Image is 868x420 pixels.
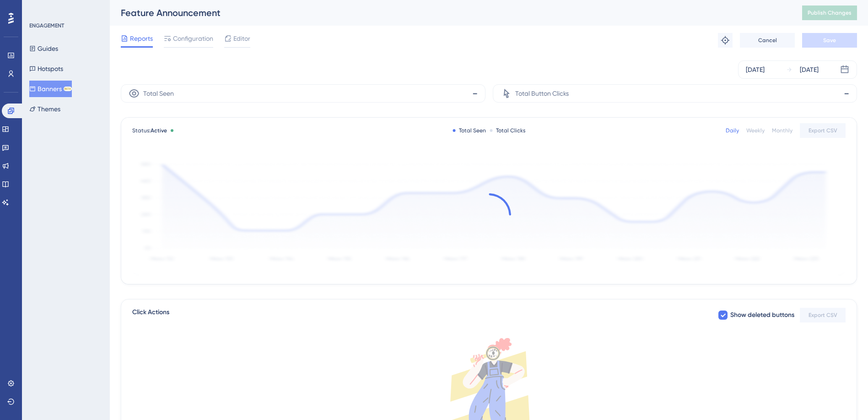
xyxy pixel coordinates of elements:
button: Publish Changes [802,5,857,20]
button: Cancel [740,33,795,48]
div: [DATE] [746,64,765,75]
span: - [472,86,478,101]
div: ENGAGEMENT [29,22,64,29]
span: Total Button Clicks [515,88,569,99]
div: Monthly [772,127,793,134]
button: Export CSV [800,123,846,138]
span: Click Actions [132,307,169,323]
span: Configuration [173,33,213,44]
button: Guides [29,40,58,57]
div: Total Clicks [490,127,525,134]
div: [DATE] [800,64,819,75]
span: Status: [132,127,167,134]
span: Export CSV [809,311,837,319]
div: Feature Announcement [121,6,779,19]
div: Total Seen [453,127,486,134]
div: Daily [726,127,739,134]
button: Save [802,33,857,48]
span: Editor [233,33,250,44]
span: Total Seen [143,88,174,99]
button: Themes [29,101,60,117]
span: Active [151,127,167,134]
span: Publish Changes [808,9,852,16]
span: Export CSV [809,127,837,134]
span: Reports [130,33,153,44]
div: Weekly [746,127,765,134]
button: BannersBETA [29,81,72,97]
span: Save [823,37,836,44]
div: BETA [64,87,72,91]
span: Cancel [758,37,777,44]
button: Hotspots [29,60,63,77]
span: Show deleted buttons [730,310,794,321]
button: Export CSV [800,308,846,322]
span: - [844,86,849,101]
